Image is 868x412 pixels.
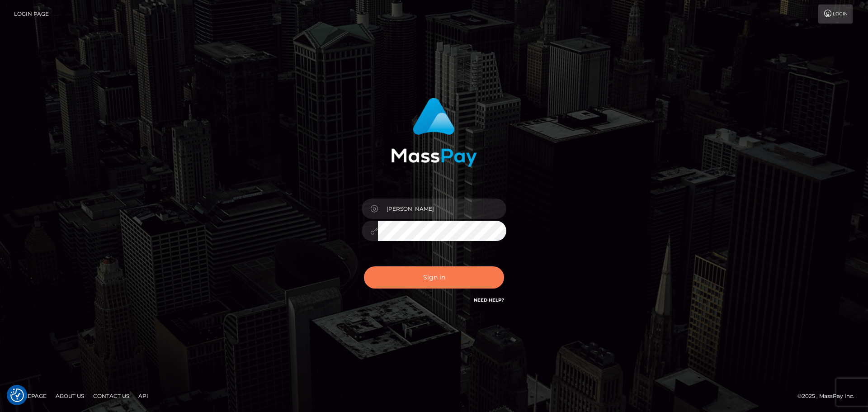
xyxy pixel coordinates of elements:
img: Revisit consent button [10,388,24,402]
a: Need Help? [474,297,504,303]
a: About Us [52,389,88,403]
a: Login [818,5,853,24]
a: API [135,389,152,403]
img: MassPay Login [391,98,477,167]
a: Login Page [14,5,49,24]
a: Contact Us [90,389,133,403]
div: © 2025 , MassPay Inc. [797,391,861,401]
button: Sign in [364,266,504,289]
button: Consent Preferences [10,388,24,402]
input: Username... [378,199,506,219]
a: Homepage [10,389,50,403]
